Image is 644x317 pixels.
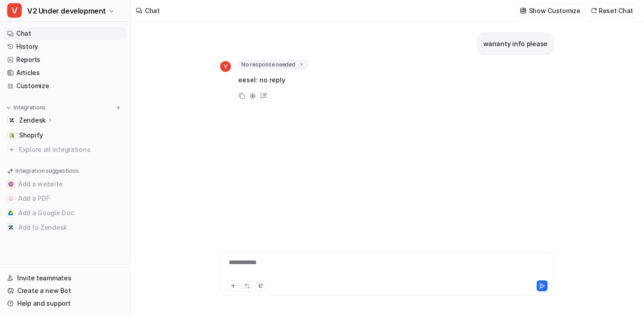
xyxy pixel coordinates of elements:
span: V [7,3,22,18]
img: Add a PDF [8,196,14,201]
button: Add a Google DocAdd a Google Doc [4,206,126,220]
img: reset [591,7,597,14]
a: Chat [4,27,126,40]
div: Chat [145,6,160,15]
button: Reset Chat [588,4,637,17]
button: Add to ZendeskAdd to Zendesk [4,220,126,235]
button: Add a websiteAdd a website [4,177,126,191]
button: Show Customize [517,4,584,17]
img: Zendesk [9,118,14,123]
img: explore all integrations [7,145,16,154]
a: Explore all integrations [4,143,126,156]
p: Integration suggestions [15,167,78,175]
button: Add a PDFAdd a PDF [4,191,126,206]
span: V [220,61,231,72]
p: Integrations [14,104,46,111]
span: Shopify [19,131,43,140]
a: History [4,40,126,53]
a: Customize [4,80,126,92]
a: Invite teammates [4,272,126,284]
a: Articles [4,66,126,79]
p: warranty info please [483,38,548,49]
img: menu_add.svg [115,104,121,111]
span: No response needed [238,60,308,69]
img: Add to Zendesk [8,225,14,230]
a: ShopifyShopify [4,129,126,142]
a: Create a new Bot [4,284,126,297]
a: Reports [4,53,126,66]
p: Zendesk [19,116,46,125]
p: eesel: no reply [238,75,308,85]
a: Help and support [4,297,126,310]
img: Add a Google Doc [8,210,14,216]
img: Shopify [9,132,14,138]
img: expand menu [5,104,12,111]
img: Add a website [8,181,14,187]
button: Integrations [4,103,48,112]
p: Show Customize [529,6,581,15]
span: V2 Under development [27,5,106,17]
img: customize [520,7,526,14]
span: Explore all integrations [19,142,123,157]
